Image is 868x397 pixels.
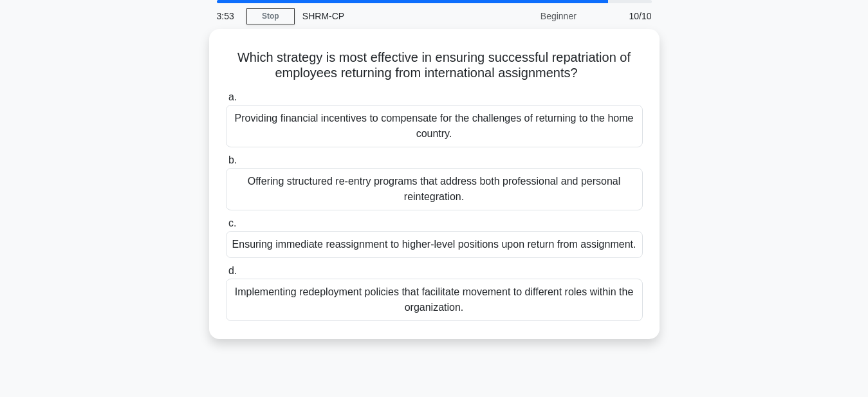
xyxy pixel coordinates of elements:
[226,168,643,210] div: Offering structured re-entry programs that address both professional and personal reintegration.
[209,3,246,29] div: 3:53
[226,279,643,321] div: Implementing redeployment policies that facilitate movement to different roles within the organiz...
[472,3,584,29] div: Beginner
[226,105,643,147] div: Providing financial incentives to compensate for the challenges of returning to the home country.
[228,154,237,165] span: b.
[246,8,295,24] a: Stop
[584,3,660,29] div: 10/10
[295,3,472,29] div: SHRM-CP
[228,265,237,276] span: d.
[228,217,236,228] span: c.
[228,91,237,102] span: a.
[226,231,643,258] div: Ensuring immediate reassignment to higher-level positions upon return from assignment.
[225,50,644,82] h5: Which strategy is most effective in ensuring successful repatriation of employees returning from ...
